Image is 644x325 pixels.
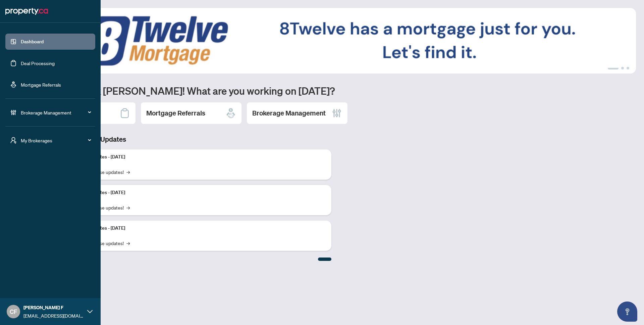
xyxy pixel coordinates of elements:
img: logo [5,6,48,17]
img: Slide 0 [35,8,636,74]
a: Dashboard [21,39,44,45]
p: Platform Updates - [DATE] [70,153,326,161]
h2: Brokerage Management [252,108,326,118]
p: Platform Updates - [DATE] [70,189,326,196]
h3: Brokerage & Industry Updates [35,135,331,144]
span: → [126,239,130,247]
button: Open asap [617,301,637,322]
span: Brokerage Management [21,109,91,116]
span: My Brokerages [21,137,91,144]
span: CF [10,307,17,316]
button: 3 [627,67,629,69]
span: → [126,204,130,211]
span: user-switch [10,137,17,144]
span: [EMAIL_ADDRESS][DOMAIN_NAME] [23,312,84,319]
a: Deal Processing [21,60,55,66]
a: Mortgage Referrals [21,82,61,88]
h1: Welcome back [PERSON_NAME]! What are you working on [DATE]? [35,84,636,97]
button: 2 [621,67,624,69]
span: [PERSON_NAME] F [23,304,84,311]
h2: Mortgage Referrals [146,108,205,118]
button: 1 [608,67,619,69]
span: → [126,168,130,176]
p: Platform Updates - [DATE] [70,225,326,232]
